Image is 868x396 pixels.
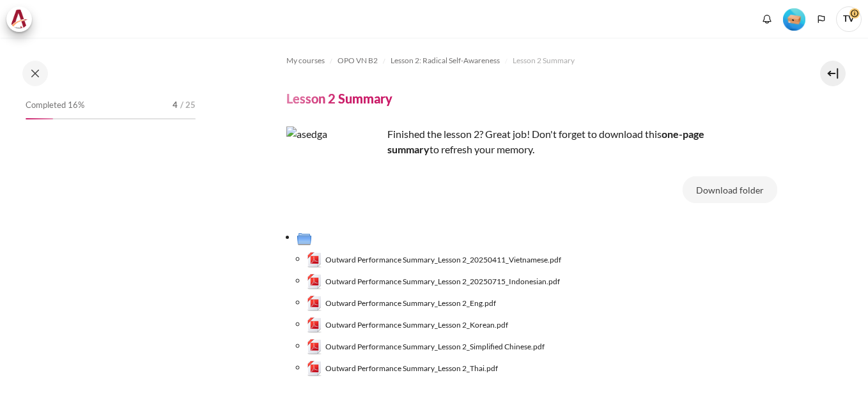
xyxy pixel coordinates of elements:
span: Completed 16% [26,99,84,112]
img: Outward Performance Summary_Lesson 2_Korean.pdf [307,317,322,333]
span: Outward Performance Summary_Lesson 2_20250715_Indonesian.pdf [325,276,560,287]
a: Lesson 2: Radical Self-Awareness [391,53,500,68]
span: OPO VN B2 [337,55,378,66]
span: 4 [173,99,178,112]
a: Outward Performance Summary_Lesson 2_Simplified Chinese.pdfOutward Performance Summary_Lesson 2_S... [307,339,545,354]
div: Level #1 [783,7,805,31]
a: Architeck Architeck [6,6,38,32]
img: Outward Performance Summary_Lesson 2_20250411_Vietnamese.pdf [307,252,322,268]
span: Lesson 2: Radical Self-Awareness [391,55,500,66]
a: Outward Performance Summary_Lesson 2_20250411_Vietnamese.pdfOutward Performance Summary_Lesson 2_... [307,252,562,268]
img: Architeck [10,10,28,29]
img: Outward Performance Summary_Lesson 2_Eng.pdf [307,296,322,311]
a: Lesson 2 Summary [513,53,575,68]
img: Outward Performance Summary_Lesson 2_Thai.pdf [307,361,322,376]
div: Show notification window with no new notifications [757,10,777,29]
p: Finished the lesson 2? Great job! Don't forget to download this to refresh your memory. [286,126,734,157]
a: Outward Performance Summary_Lesson 2_Eng.pdfOutward Performance Summary_Lesson 2_Eng.pdf [307,296,497,311]
div: 16% [26,118,53,119]
span: / 25 [180,99,196,112]
a: Level #1 [778,7,810,31]
img: asedga [286,126,382,222]
a: User menu [836,6,862,32]
span: TV [836,6,862,32]
span: Outward Performance Summary_Lesson 2_Simplified Chinese.pdf [325,341,545,353]
a: Outward Performance Summary_Lesson 2_Thai.pdfOutward Performance Summary_Lesson 2_Thai.pdf [307,361,499,376]
a: OPO VN B2 [337,53,378,68]
span: Outward Performance Summary_Lesson 2_20250411_Vietnamese.pdf [325,254,561,266]
span: Lesson 2 Summary [513,55,575,66]
span: Outward Performance Summary_Lesson 2_Korean.pdf [325,319,508,331]
button: Languages [812,10,831,29]
a: Outward Performance Summary_Lesson 2_20250715_Indonesian.pdfOutward Performance Summary_Lesson 2_... [307,274,561,289]
span: My courses [286,55,325,66]
a: My courses [286,53,325,68]
a: Outward Performance Summary_Lesson 2_Korean.pdfOutward Performance Summary_Lesson 2_Korean.pdf [307,317,509,333]
img: Level #1 [783,8,805,31]
button: Download folder [683,176,777,203]
h4: Lesson 2 Summary [286,90,392,107]
nav: Navigation bar [286,50,777,71]
img: Outward Performance Summary_Lesson 2_20250715_Indonesian.pdf [307,274,322,289]
img: Outward Performance Summary_Lesson 2_Simplified Chinese.pdf [307,339,322,354]
span: Outward Performance Summary_Lesson 2_Thai.pdf [325,363,498,374]
span: Outward Performance Summary_Lesson 2_Eng.pdf [325,298,496,309]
